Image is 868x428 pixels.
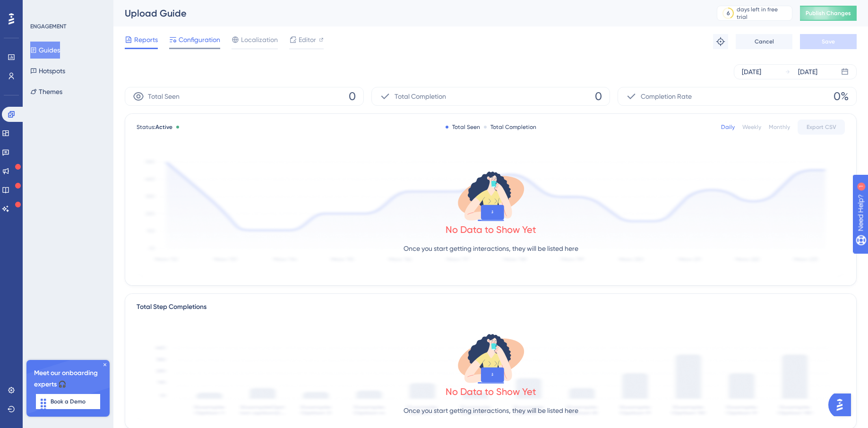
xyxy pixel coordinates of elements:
[30,23,66,30] div: ENGAGEMENT
[125,7,693,20] div: Upload Guide
[822,38,835,45] span: Save
[395,91,446,102] span: Total Completion
[727,9,730,17] div: 6
[834,89,849,104] span: 0%
[30,62,65,79] button: Hotspots
[806,9,851,17] span: Publish Changes
[828,391,857,419] iframe: UserGuiding AI Assistant Launcher
[742,123,761,131] div: Weekly
[241,34,278,45] span: Localization
[721,123,735,131] div: Daily
[595,89,602,104] span: 0
[349,89,356,104] span: 0
[155,124,172,130] span: Active
[22,2,59,14] span: Need Help?
[148,91,180,102] span: Total Seen
[446,123,480,131] div: Total Seen
[446,223,536,236] div: No Data to Show Yet
[404,243,578,254] p: Once you start getting interactions, they will be listed here
[299,34,316,45] span: Editor
[30,42,60,59] button: Guides
[134,34,158,45] span: Reports
[36,392,51,420] div: Drag
[36,394,100,409] button: Book a Demo
[807,123,836,131] span: Export CSV
[30,83,62,100] button: Themes
[51,398,86,405] span: Book a Demo
[641,91,692,102] span: Completion Rate
[137,123,172,131] span: Status:
[798,120,845,135] button: Export CSV
[137,301,206,313] div: Total Step Completions
[404,405,578,416] p: Once you start getting interactions, they will be listed here
[737,6,789,21] div: days left in free trial
[742,66,761,77] div: [DATE]
[800,34,857,49] button: Save
[755,38,774,45] span: Cancel
[769,123,790,131] div: Monthly
[484,123,536,131] div: Total Completion
[736,34,792,49] button: Cancel
[34,368,102,390] span: Meet our onboarding experts 🎧
[798,66,817,77] div: [DATE]
[179,34,220,45] span: Configuration
[800,6,857,21] button: Publish Changes
[66,5,69,12] div: 1
[446,385,536,398] div: No Data to Show Yet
